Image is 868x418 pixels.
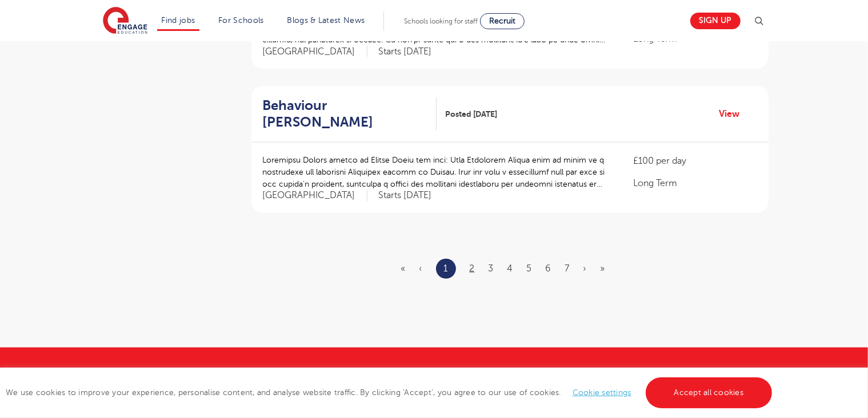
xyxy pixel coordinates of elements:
[646,377,773,408] a: Accept all cookies
[263,154,611,190] p: Loremipsu Dolors ametco ad Elitse Doeiu tem inci: Utla Etdolorem Aliqua enim ad minim ve q nostru...
[633,154,757,168] p: £100 per day
[527,263,532,274] a: 5
[404,17,478,25] span: Schools looking for staff
[489,17,515,25] span: Recruit
[601,263,605,274] a: Last
[573,388,631,397] a: Cookie settings
[489,263,494,274] a: 3
[419,263,422,274] span: ‹
[445,108,497,120] span: Posted [DATE]
[583,263,587,274] a: Next
[263,97,428,131] h2: Behaviour [PERSON_NAME]
[444,261,448,276] a: 1
[480,13,525,29] a: Recruit
[401,263,406,274] span: «
[6,388,775,397] span: We use cookies to improve your experience, personalise content, and analyse website traffic. By c...
[263,97,437,131] a: Behaviour [PERSON_NAME]
[546,263,551,274] a: 6
[162,16,195,25] a: Find jobs
[633,176,757,190] p: Long Term
[690,13,741,29] a: Sign up
[379,190,432,202] p: Starts [DATE]
[263,190,367,202] span: [GEOGRAPHIC_DATA]
[507,263,513,274] a: 4
[379,46,432,58] p: Starts [DATE]
[470,263,475,274] a: 2
[565,263,570,274] a: 7
[103,7,147,36] img: Engage Education
[218,16,263,25] a: For Schools
[287,16,365,25] a: Blogs & Latest News
[719,107,749,121] a: View
[263,46,367,58] span: [GEOGRAPHIC_DATA]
